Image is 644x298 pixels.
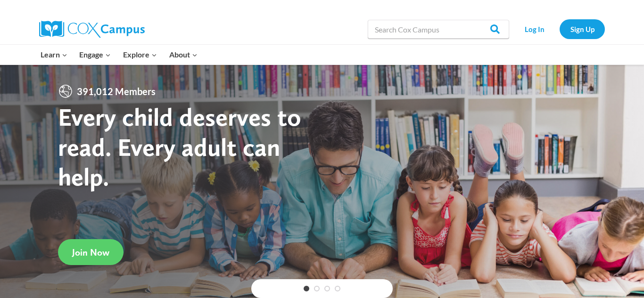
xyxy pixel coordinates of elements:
[314,286,320,291] a: 2
[324,286,330,291] a: 3
[335,286,340,291] a: 4
[123,48,157,61] span: Explore
[304,286,309,291] a: 1
[79,48,111,61] span: Engage
[58,239,124,265] a: Join Now
[514,19,605,39] nav: Secondary Navigation
[41,48,67,61] span: Learn
[514,19,555,39] a: Log In
[72,247,109,258] span: Join Now
[34,45,203,64] nav: Primary Navigation
[169,48,198,61] span: About
[73,84,159,99] span: 391,012 Members
[560,19,605,39] a: Sign Up
[58,102,301,192] strong: Every child deserves to read. Every adult can help.
[368,20,509,39] input: Search Cox Campus
[39,21,145,38] img: Cox Campus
